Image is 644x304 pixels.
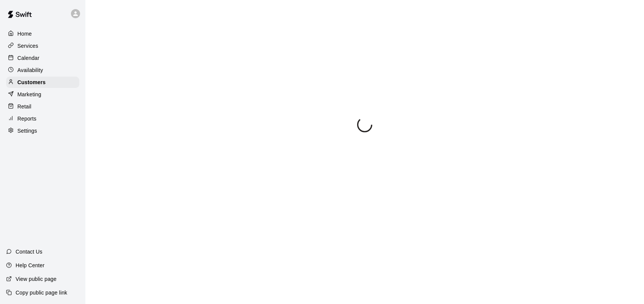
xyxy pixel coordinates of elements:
[16,289,67,296] p: Copy public page link
[6,28,79,39] a: Home
[6,64,79,76] a: Availability
[17,115,36,122] p: Reports
[6,125,79,136] a: Settings
[6,77,79,88] a: Customers
[17,42,38,50] p: Services
[6,113,79,124] a: Reports
[17,66,43,74] p: Availability
[17,54,39,62] p: Calendar
[6,52,79,64] a: Calendar
[16,248,43,255] p: Contact Us
[6,101,79,112] a: Retail
[16,275,57,283] p: View public page
[17,127,37,135] p: Settings
[17,91,41,98] p: Marketing
[16,262,44,269] p: Help Center
[17,103,31,110] p: Retail
[6,89,79,100] a: Marketing
[17,30,32,38] p: Home
[6,40,79,52] a: Services
[17,78,46,86] p: Customers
